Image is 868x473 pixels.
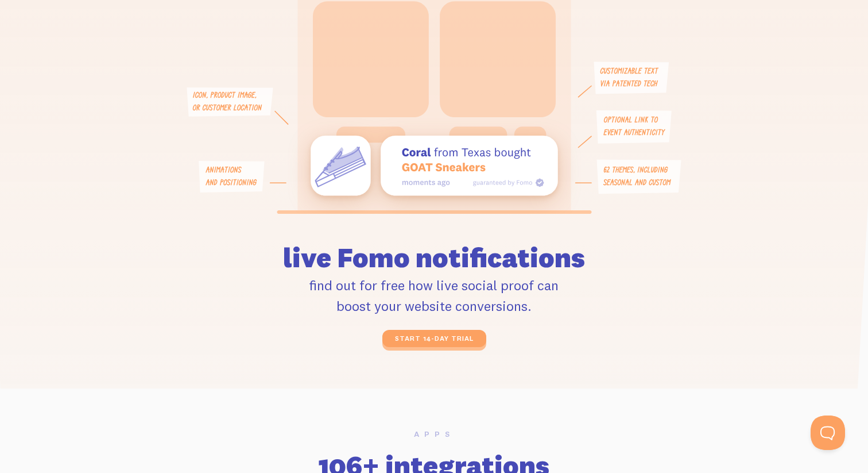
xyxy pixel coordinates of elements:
a: start 14-day trial [382,330,486,347]
h6: Apps [114,430,754,438]
h2: live Fomo notifications [197,216,671,271]
iframe: Help Scout Beacon - Open [811,416,845,450]
p: find out for free how live social proof can boost your website conversions. [197,275,671,316]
